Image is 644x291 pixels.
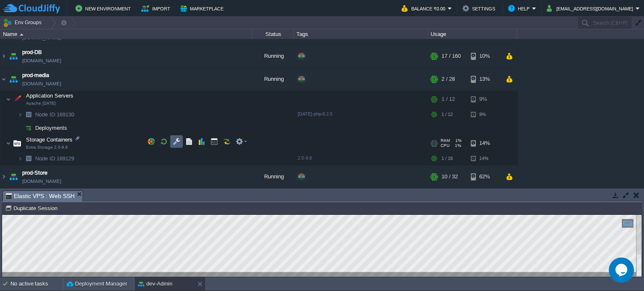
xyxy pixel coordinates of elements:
[471,91,498,108] div: 9%
[20,33,23,36] img: AMDAwAAAACH5BAEAAAAALAAAAAABAAEAAAICRAEAOw==
[22,177,61,185] span: [DOMAIN_NAME]
[8,165,19,188] img: AMDAwAAAACH5BAEAAAAALAAAAAABAAEAAAICRAEAOw==
[18,108,23,121] img: AMDAwAAAACH5BAEAAAAALAAAAAABAAEAAAICRAEAOw==
[0,165,7,188] img: AMDAwAAAACH5BAEAAAAALAAAAAABAAEAAAICRAEAOw==
[441,108,453,121] div: 1 / 12
[471,152,498,165] div: 14%
[8,68,19,90] img: AMDAwAAAACH5BAEAAAAALAAAAAABAAEAAAICRAEAOw==
[34,124,68,131] a: Deployments
[138,280,172,288] button: dev-Admin
[3,17,44,28] button: Env Groups
[23,108,34,121] img: AMDAwAAAACH5BAEAAAAALAAAAAABAAEAAAICRAEAOw==
[22,71,49,80] a: prod-media
[471,165,498,188] div: 62%
[22,57,61,65] span: [DOMAIN_NAME]
[298,155,312,160] span: 2.0-9.6
[252,68,294,90] div: Running
[508,3,532,13] button: Help
[1,29,252,39] div: Name
[609,258,636,283] iframe: chat widget
[441,143,449,148] span: CPU
[25,136,74,143] span: Storage Containers
[34,155,75,162] a: Node ID:169129
[22,169,47,177] a: prod-Store
[26,101,56,106] span: Apache [DATE]
[8,45,19,67] img: AMDAwAAAACH5BAEAAAAALAAAAAABAAEAAAICRAEAOw==
[180,3,226,13] button: Marketplace
[471,68,498,90] div: 13%
[441,91,455,108] div: 1 / 12
[34,111,75,118] span: 169130
[471,135,498,152] div: 14%
[471,45,498,67] div: 10%
[10,277,63,291] div: No active tasks
[67,280,127,288] button: Deployment Manager
[453,138,462,143] span: 1%
[252,165,294,188] div: Running
[75,3,133,13] button: New Environment
[462,3,498,13] button: Settings
[252,45,294,67] div: Running
[428,29,517,39] div: Usage
[35,155,57,162] span: Node ID:
[25,92,75,99] span: Application Servers
[18,152,23,165] img: AMDAwAAAACH5BAEAAAAALAAAAAABAAEAAAICRAEAOw==
[34,155,75,162] span: 169129
[252,29,293,39] div: Status
[11,91,23,108] img: AMDAwAAAACH5BAEAAAAALAAAAAABAAEAAAICRAEAOw==
[298,111,332,116] span: [DATE]-php-8.2.5
[441,165,458,188] div: 10 / 32
[5,191,75,201] span: Elastic VPS : Web SSH
[402,3,448,13] button: Balance ₹0.00
[441,152,453,165] div: 1 / 16
[141,3,173,13] button: Import
[453,143,461,148] span: 1%
[0,68,7,90] img: AMDAwAAAACH5BAEAAAAALAAAAAABAAEAAAICRAEAOw==
[23,152,34,165] img: AMDAwAAAACH5BAEAAAAALAAAAAABAAEAAAICRAEAOw==
[22,48,42,57] a: prod-DB
[0,45,7,67] img: AMDAwAAAACH5BAEAAAAALAAAAAABAAEAAAICRAEAOw==
[6,135,11,152] img: AMDAwAAAACH5BAEAAAAALAAAAAABAAEAAAICRAEAOw==
[35,111,57,118] span: Node ID:
[547,3,636,13] button: [EMAIL_ADDRESS][DOMAIN_NAME]
[441,138,450,143] span: RAM
[3,3,60,14] img: CloudJiffy
[441,45,461,67] div: 17 / 160
[5,204,60,212] button: Duplicate Session
[294,29,428,39] div: Tags
[25,93,75,99] a: Application ServersApache [DATE]
[34,111,75,118] a: Node ID:169130
[6,91,11,108] img: AMDAwAAAACH5BAEAAAAALAAAAAABAAEAAAICRAEAOw==
[11,135,23,152] img: AMDAwAAAACH5BAEAAAAALAAAAAABAAEAAAICRAEAOw==
[441,68,455,90] div: 2 / 28
[471,108,498,121] div: 9%
[23,121,34,134] img: AMDAwAAAACH5BAEAAAAALAAAAAABAAEAAAICRAEAOw==
[25,136,74,143] a: Storage ContainersExtra Storage 2.0-9.6
[26,145,68,150] span: Extra Storage 2.0-9.6
[18,121,23,134] img: AMDAwAAAACH5BAEAAAAALAAAAAABAAEAAAICRAEAOw==
[22,80,61,88] a: [DOMAIN_NAME]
